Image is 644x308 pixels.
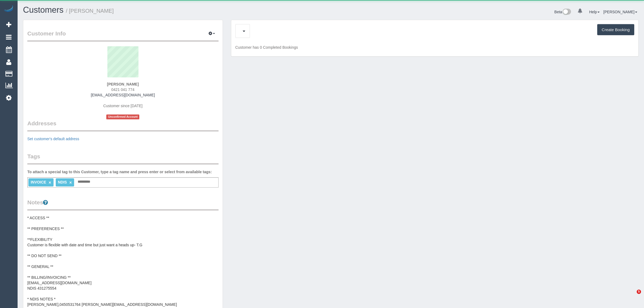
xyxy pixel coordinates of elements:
[27,152,219,165] legend: Tags
[626,290,639,303] iframe: Intercom live chat
[91,93,155,97] a: [EMAIL_ADDRESS][DOMAIN_NAME]
[589,10,600,14] a: Help
[107,82,139,86] strong: [PERSON_NAME]
[597,24,634,35] button: Create Booking
[49,180,51,185] a: ×
[58,180,67,184] span: NDIS
[111,87,135,92] span: 0421 041 774
[103,104,143,108] span: Customer since [DATE]
[27,198,219,211] legend: Notes
[554,10,571,14] a: Beta
[27,30,219,42] legend: Customer Info
[27,169,212,175] label: To attach a special tag to this Customer, type a tag name and press enter or select from availabl...
[31,180,46,184] span: INVOICE
[235,45,634,50] p: Customer has 0 Completed Bookings
[27,137,79,141] a: Set customer's default address
[3,5,14,13] img: Automaid Logo
[637,290,641,294] span: 5
[23,5,64,15] a: Customers
[66,8,114,14] small: / [PERSON_NAME]
[69,180,72,185] a: ×
[27,215,219,307] pre: * ACCESS ** ** PREFERENCES ** **FLEXIBILITY Customer is flexible with date and time but just want...
[603,10,637,14] a: [PERSON_NAME]
[106,114,139,119] span: Unconfirmed Account
[562,9,571,16] img: New interface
